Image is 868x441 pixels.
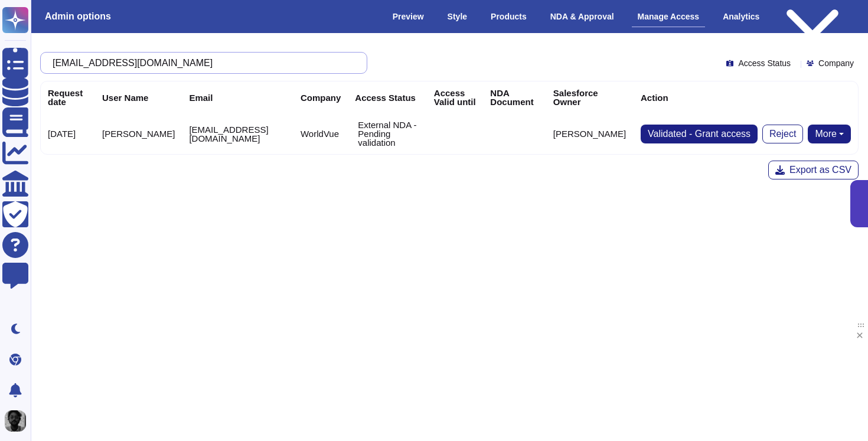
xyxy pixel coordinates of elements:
[717,6,765,27] div: Analytics
[808,125,851,143] button: More
[634,81,858,113] th: Action
[348,81,427,113] th: Access Status
[483,81,546,113] th: NDA Document
[546,81,634,113] th: Salesforce Owner
[41,113,95,154] td: [DATE]
[648,129,750,139] span: Validated - Grant access
[293,81,348,113] th: Company
[762,125,803,143] button: Reject
[427,81,484,113] th: Access Valid until
[182,81,293,113] th: Email
[442,6,473,27] div: Style
[768,161,859,179] button: Export as CSV
[47,53,355,73] input: Search by keywords
[182,113,293,154] td: [EMAIL_ADDRESS][DOMAIN_NAME]
[789,165,851,175] span: Export as CSV
[641,125,758,143] button: Validated - Grant access
[41,81,95,113] th: Request date
[485,6,533,27] div: Products
[293,113,348,154] td: WorldVue
[358,120,420,147] p: External NDA - Pending validation
[2,408,34,434] button: user
[738,59,791,67] span: Access Status
[546,113,634,154] td: [PERSON_NAME]
[632,6,706,27] div: Manage Access
[387,6,430,27] div: Preview
[818,59,854,67] span: Company
[45,11,111,22] h3: Admin options
[544,6,620,27] div: NDA & Approval
[5,410,26,432] img: user
[95,81,182,113] th: User Name
[95,113,182,154] td: [PERSON_NAME]
[769,129,796,139] span: Reject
